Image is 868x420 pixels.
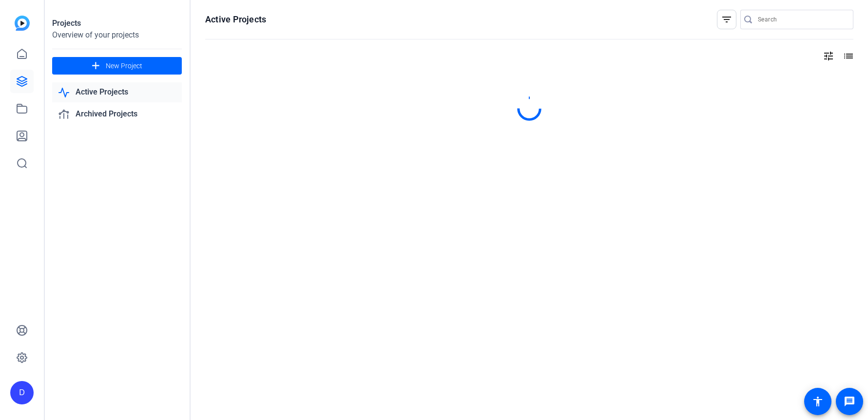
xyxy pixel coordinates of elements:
[823,50,834,62] mat-icon: tune
[812,396,824,407] mat-icon: accessibility
[758,14,846,25] input: Search
[106,61,142,71] span: New Project
[52,18,182,29] div: Projects
[52,57,182,75] button: New Project
[52,104,182,124] a: Archived Projects
[721,14,733,25] mat-icon: filter_list
[10,381,34,404] div: D
[842,50,853,62] mat-icon: list
[15,16,30,31] img: blue-gradient.svg
[52,29,182,41] div: Overview of your projects
[205,14,266,25] h1: Active Projects
[844,396,855,407] mat-icon: message
[90,60,102,72] mat-icon: add
[52,82,182,102] a: Active Projects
